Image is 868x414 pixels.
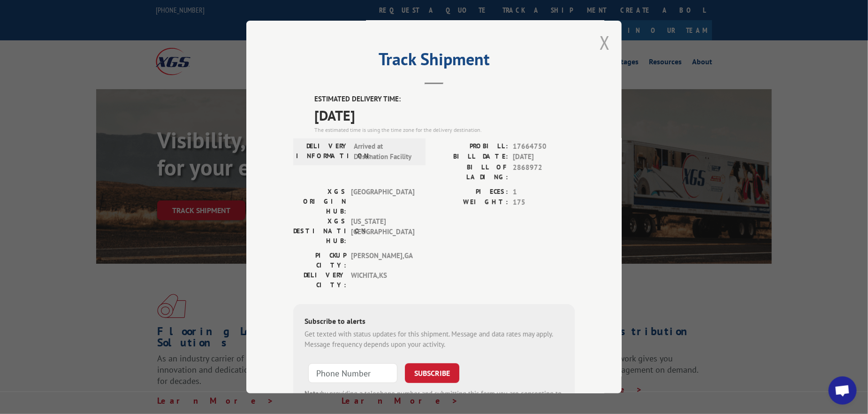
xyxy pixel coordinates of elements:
[513,197,575,208] span: 175
[305,329,563,350] div: Get texted with status updates for this shipment. Message and data rates may apply. Message frequ...
[351,270,414,290] span: WICHITA , KS
[434,187,508,198] label: PIECES:
[308,363,397,383] input: Phone Number
[600,30,610,55] button: Close modal
[293,187,346,216] label: XGS ORIGIN HUB:
[434,141,508,152] label: PROBILL:
[434,197,508,208] label: WEIGHT:
[314,105,575,126] span: [DATE]
[293,53,575,70] h2: Track Shipment
[351,187,414,216] span: [GEOGRAPHIC_DATA]
[293,251,346,270] label: PICKUP CITY:
[354,141,417,162] span: Arrived at Destination Facility
[513,141,575,152] span: 17664750
[513,162,575,182] span: 2868972
[434,152,508,162] label: BILL DATE:
[829,376,857,405] div: Open chat
[434,162,508,182] label: BILL OF LADING:
[293,270,346,290] label: DELIVERY CITY:
[351,251,414,270] span: [PERSON_NAME] , GA
[405,363,459,383] button: SUBSCRIBE
[314,94,575,105] label: ESTIMATED DELIVERY TIME:
[296,141,349,162] label: DELIVERY INFORMATION:
[513,187,575,198] span: 1
[293,216,346,246] label: XGS DESTINATION HUB:
[305,315,563,329] div: Subscribe to alerts
[513,152,575,162] span: [DATE]
[351,216,414,246] span: [US_STATE][GEOGRAPHIC_DATA]
[314,126,575,134] div: The estimated time is using the time zone for the delivery destination.
[305,389,321,398] strong: Note:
